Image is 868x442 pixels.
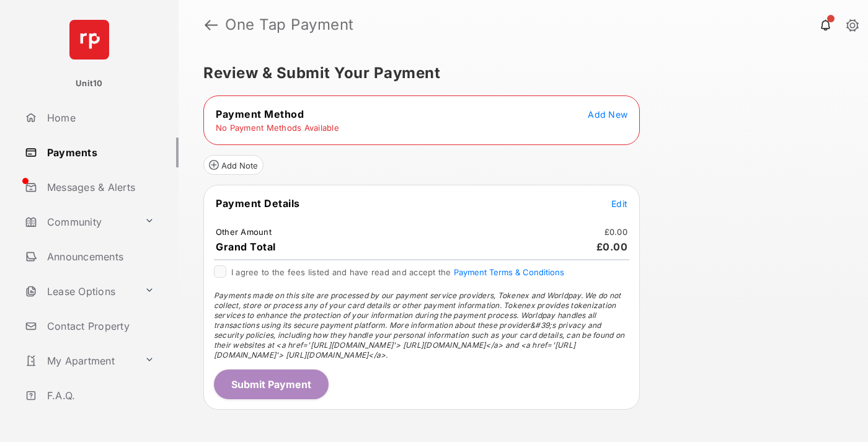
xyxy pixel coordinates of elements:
[611,198,627,209] span: Edit
[216,108,304,120] span: Payment Method
[20,346,139,376] a: My Apartment
[203,155,263,175] button: Add Note
[76,77,103,90] p: Unit10
[596,241,628,253] span: £0.00
[20,138,179,167] a: Payments
[20,207,139,237] a: Community
[611,197,627,210] button: Edit
[604,226,628,237] td: £0.00
[20,172,179,202] a: Messages & Alerts
[215,122,340,133] td: No Payment Methods Available
[216,197,300,210] span: Payment Details
[225,17,354,32] strong: One Tap Payment
[231,267,564,277] span: I agree to the fees listed and have read and accept the
[216,241,276,253] span: Grand Total
[20,103,179,133] a: Home
[203,66,833,81] h5: Review & Submit Your Payment
[214,291,624,360] span: Payments made on this site are processed by our payment service providers, Tokenex and Worldpay. ...
[588,109,627,120] span: Add New
[20,242,179,272] a: Announcements
[214,369,329,399] button: Submit Payment
[588,108,627,120] button: Add New
[69,20,109,60] img: svg+xml;base64,PHN2ZyB4bWxucz0iaHR0cDovL3d3dy53My5vcmcvMjAwMC9zdmciIHdpZHRoPSI2NCIgaGVpZ2h0PSI2NC...
[215,226,272,237] td: Other Amount
[20,276,139,306] a: Lease Options
[20,311,179,341] a: Contact Property
[454,267,564,277] button: I agree to the fees listed and have read and accept the
[20,381,179,410] a: F.A.Q.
